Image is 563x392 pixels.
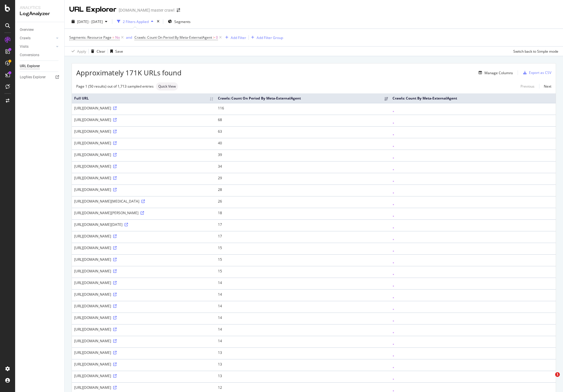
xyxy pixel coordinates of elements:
span: Segments: Resource Page [69,35,111,40]
div: Crawls [20,35,31,41]
div: [URL][DOMAIN_NAME][MEDICAL_DATA] [74,199,213,204]
div: Add Filter Group [257,35,283,40]
td: 26 [216,196,390,208]
td: 68 [216,115,390,126]
div: Page 1 (50 results) out of 1,713 sampled entries [76,84,154,89]
iframe: Intercom live chat [543,372,557,386]
td: 14 [216,301,390,313]
th: Crawls: Count By Meta-ExternalAgent [390,93,556,103]
td: 63 [216,126,390,138]
td: 17 [216,231,390,243]
div: LogAnalyzer [20,10,60,17]
td: 15 [216,266,390,278]
div: [URL][DOMAIN_NAME] [74,338,213,343]
div: [URL][DOMAIN_NAME] [74,187,213,192]
button: 2 Filters Applied [115,17,156,26]
button: Add Filter [223,34,246,41]
div: Manage Columns [484,70,513,75]
div: URL Explorer [69,5,116,15]
td: 14 [216,336,390,347]
td: 34 [216,161,390,173]
div: [URL][DOMAIN_NAME] [74,304,213,308]
span: 0 [216,33,218,42]
td: 28 [216,185,390,196]
div: [URL][DOMAIN_NAME] [74,117,213,122]
td: 15 [216,254,390,266]
td: 13 [216,347,390,359]
span: No [115,33,120,42]
div: [URL][DOMAIN_NAME] [74,129,213,134]
div: Export as CSV [529,70,551,75]
div: [URL][DOMAIN_NAME] [74,327,213,332]
div: [URL][DOMAIN_NAME] [74,234,213,239]
td: 13 [216,359,390,371]
div: [URL][DOMAIN_NAME] [74,350,213,355]
span: 1 [555,372,560,377]
td: 13 [216,371,390,382]
td: 17 [216,219,390,231]
span: > [213,35,215,40]
div: Overview [20,27,34,33]
td: 14 [216,289,390,301]
div: [URL][DOMAIN_NAME] [74,385,213,390]
span: = [112,35,114,40]
div: neutral label [156,82,178,91]
td: 39 [216,150,390,161]
a: Logfiles Explorer [20,74,60,80]
div: [URL][DOMAIN_NAME][DATE] [74,222,213,227]
span: [DATE] - [DATE] [77,19,103,24]
div: [URL][DOMAIN_NAME] [74,269,213,274]
a: Conversions [20,52,60,58]
a: URL Explorer [20,63,60,69]
button: Segments [166,17,193,26]
a: Overview [20,27,60,33]
div: Save [115,49,123,54]
div: [URL][DOMAIN_NAME] [74,292,213,297]
div: Add Filter [231,35,246,40]
div: [URL][DOMAIN_NAME] [74,245,213,250]
td: 14 [216,324,390,336]
td: 116 [216,103,390,115]
td: 15 [216,243,390,254]
td: 14 [216,313,390,324]
div: [URL][DOMAIN_NAME] [74,175,213,180]
button: Manage Columns [476,69,513,76]
td: 14 [216,278,390,289]
div: arrow-right-arrow-left [177,8,180,12]
div: URL Explorer [20,63,40,69]
span: Segments [174,19,191,24]
td: 29 [216,173,390,185]
div: [URL][DOMAIN_NAME] [74,106,213,111]
div: Apply [77,49,86,54]
span: Quick View [158,85,176,88]
div: [URL][DOMAIN_NAME] [74,257,213,262]
div: 2 Filters Applied [123,19,149,24]
div: Conversions [20,52,39,58]
button: Clear [89,47,105,56]
div: [URL][DOMAIN_NAME][PERSON_NAME] [74,210,213,215]
span: Crawls: Count On Period By Meta-ExternalAgent [134,35,212,40]
button: Switch back to Simple mode [511,47,558,56]
div: times [156,19,161,24]
div: [URL][DOMAIN_NAME] [74,280,213,285]
div: [URL][DOMAIN_NAME] [74,152,213,157]
div: Clear [97,49,105,54]
a: Visits [20,44,54,50]
th: Crawls: Count On Period By Meta-ExternalAgent: activate to sort column ascending [216,93,390,103]
div: [URL][DOMAIN_NAME] [74,164,213,169]
button: and [126,35,132,40]
div: [URL][DOMAIN_NAME] [74,362,213,367]
a: Crawls [20,35,54,41]
div: [DOMAIN_NAME] master crawl [119,7,174,13]
button: [DATE] - [DATE] [69,17,110,26]
td: 40 [216,138,390,150]
button: Apply [69,47,86,56]
td: 18 [216,208,390,219]
th: Full URL: activate to sort column ascending [72,93,216,103]
div: [URL][DOMAIN_NAME] [74,315,213,320]
button: Add Filter Group [249,34,283,41]
div: Switch back to Simple mode [513,49,558,54]
div: Analytics [20,5,60,10]
div: Visits [20,44,29,50]
div: [URL][DOMAIN_NAME] [74,141,213,146]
